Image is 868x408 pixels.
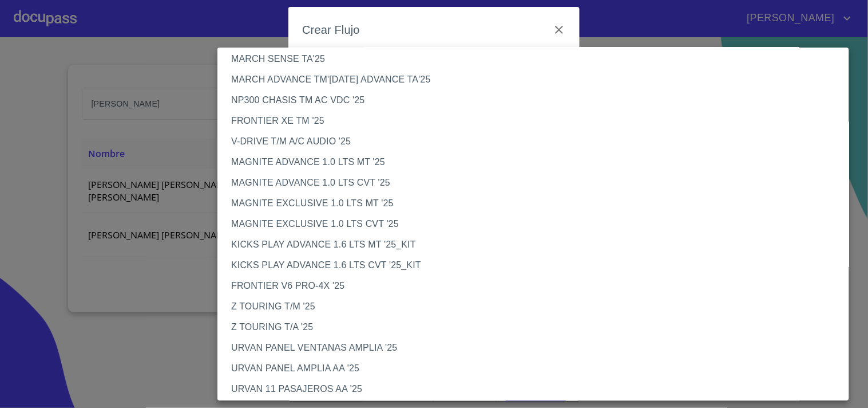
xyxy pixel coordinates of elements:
li: MAGNITE ADVANCE 1.0 LTS MT '25 [217,152,859,172]
li: MARCH SENSE TA'25 [217,49,859,69]
li: URVAN 11 PASAJEROS AA '25 [217,379,859,399]
li: MAGNITE EXCLUSIVE 1.0 LTS CVT '25 [217,214,859,234]
li: MARCH ADVANCE TM'[DATE] ADVANCE TA'25 [217,69,859,90]
li: URVAN PANEL AMPLIA AA '25 [217,358,859,379]
li: NP300 CHASIS TM AC VDC '25 [217,90,859,111]
li: V-DRIVE T/M A/C AUDIO '25 [217,131,859,152]
li: URVAN PANEL VENTANAS AMPLIA '25 [217,338,859,358]
li: KICKS PLAY ADVANCE 1.6 LTS CVT '25_KIT [217,255,859,276]
li: FRONTIER XE TM '25 [217,111,859,131]
li: Z TOURING T/M '25 [217,296,859,317]
li: FRONTIER V6 PRO-4X '25 [217,276,859,296]
li: MAGNITE EXCLUSIVE 1.0 LTS MT '25 [217,193,859,214]
li: KICKS PLAY ADVANCE 1.6 LTS MT '25_KIT [217,234,859,255]
li: MAGNITE ADVANCE 1.0 LTS CVT '25 [217,172,859,193]
li: Z TOURING T/A '25 [217,317,859,338]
